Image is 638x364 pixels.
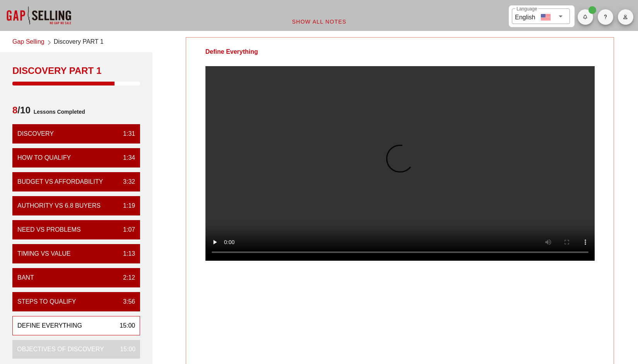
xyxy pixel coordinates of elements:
[31,104,85,120] span: Lessons Completed
[512,9,570,24] div: LanguageEnglish
[117,297,135,306] div: 3:56
[517,6,537,12] label: Language
[117,201,135,210] div: 1:19
[17,225,81,234] div: Need vs Problems
[54,37,104,48] span: Discovery PART 1
[17,201,101,210] div: Authority vs 6.8 Buyers
[17,129,54,138] div: Discovery
[117,225,135,234] div: 1:07
[17,153,71,162] div: How To Qualify
[292,19,347,25] span: Show All Notes
[117,273,135,282] div: 2:12
[117,153,135,162] div: 1:34
[12,104,31,120] span: /10
[117,177,135,186] div: 3:32
[117,249,135,258] div: 1:13
[17,177,103,186] div: Budget vs Affordability
[17,321,82,330] div: Define Everything
[286,15,353,29] button: Show All Notes
[515,11,535,22] div: English
[17,273,34,282] div: BANT
[117,129,135,138] div: 1:31
[17,297,76,306] div: Steps to Qualify
[588,6,596,14] span: Badge
[17,345,104,354] div: Objectives of Discovery
[12,65,140,77] div: Discovery PART 1
[113,321,135,330] div: 15:00
[186,38,277,66] div: Define Everything
[12,105,17,115] span: 8
[17,249,71,258] div: Timing vs Value
[12,37,44,48] a: Gap Selling
[114,345,135,354] div: 15:00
